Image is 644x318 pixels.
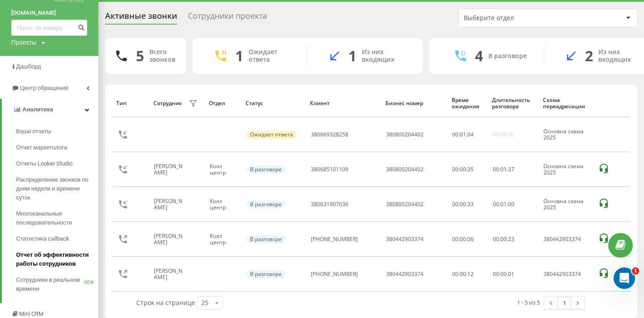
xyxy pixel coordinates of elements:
[362,48,409,64] div: Из них входящих
[452,131,458,138] span: 00
[508,200,514,208] span: 00
[310,100,377,106] div: Клиент
[20,85,68,91] span: Центр обращений
[452,201,483,208] div: 00:00:33
[493,270,499,278] span: 00
[249,48,294,64] div: Ожидает ответа
[16,123,98,140] a: Ваши отчеты
[16,175,94,202] span: Распределение звонков по дням недели и времени суток
[16,127,51,136] span: Ваши отчеты
[386,166,424,173] div: 380800204402
[632,267,639,275] span: 1
[210,163,237,176] div: Колл центр
[585,47,593,64] div: 2
[16,172,98,206] a: Распределение звонков по дням недели и времени суток
[149,48,175,64] div: Всего звонков
[154,233,187,246] div: [PERSON_NAME]
[105,11,177,25] div: Активные звонки
[500,165,507,173] span: 01
[543,198,589,211] div: Основна схема 2025
[500,235,507,243] span: 00
[16,272,98,297] a: Сотрудники в реальном времениNEW
[452,271,483,277] div: 00:00:12
[246,165,285,174] div: В разговоре
[475,47,483,64] div: 4
[11,8,87,17] a: [DOMAIN_NAME]
[16,209,94,227] span: Многоканальные последовательности
[11,38,36,47] div: Проекты
[493,201,514,208] div: : :
[16,143,67,152] span: Отчет маркетолога
[493,131,514,138] div: 00:00:00
[246,100,301,106] div: Статус
[16,156,98,172] a: Отчеты Looker Studio
[188,11,267,25] div: Сотрудники проекта
[558,297,571,309] a: 1
[311,166,348,173] div: 380685101109
[136,298,195,307] span: Строк на странице
[386,236,424,242] div: 380442903374
[153,100,182,106] div: Сотрудник
[543,163,589,176] div: Основна схема 2025
[508,270,514,278] span: 01
[210,198,237,211] div: Колл центр
[493,165,499,173] span: 00
[464,14,571,22] div: Выберите отдел
[16,276,84,293] span: Сотрудники в реальном времени
[210,233,237,246] div: Колл центр
[235,47,243,64] div: 1
[311,131,348,138] div: 380669328258
[209,100,237,106] div: Отдел
[452,236,483,242] div: 00:00:06
[201,298,208,307] div: 25
[16,206,98,231] a: Многоканальные последовательности
[16,234,69,243] span: Статистика callback
[11,20,87,36] input: Поиск по номеру
[467,131,474,138] span: 04
[517,298,540,307] div: 1 - 5 из 5
[460,131,466,138] span: 01
[16,63,41,70] span: Дашборд
[386,201,424,208] div: 380800204402
[386,271,424,277] div: 380442903374
[16,231,98,247] a: Статистика callback
[154,268,187,281] div: [PERSON_NAME]
[500,200,507,208] span: 01
[508,165,514,173] span: 37
[508,235,514,243] span: 23
[311,271,358,277] div: [PHONE_NUMBER]
[452,131,474,138] div: : :
[500,270,507,278] span: 00
[386,131,424,138] div: 380800204402
[246,235,285,243] div: В разговоре
[386,100,443,106] div: Бизнес номер
[488,52,527,60] div: В разговоре
[348,47,356,64] div: 1
[452,97,484,110] div: Время ожидания
[493,200,499,208] span: 00
[246,270,285,278] div: В разговоре
[543,236,589,242] div: 380442903374
[16,247,98,272] a: Отчет об эффективности работы сотрудников
[2,99,98,120] a: Аналитика
[311,236,358,242] div: [PHONE_NUMBER]
[543,97,589,110] div: Схема переадресации
[493,166,514,173] div: : :
[116,100,144,106] div: Тип
[22,106,53,113] span: Аналитика
[154,198,187,211] div: [PERSON_NAME]
[543,271,589,277] div: 380442903374
[246,131,297,139] div: Ожидает ответа
[493,271,514,277] div: : :
[452,166,483,173] div: 00:00:35
[493,236,514,242] div: : :
[614,267,635,289] iframe: Intercom live chat
[16,140,98,156] a: Отчет маркетолога
[492,97,534,110] div: Длительность разговора
[154,163,187,176] div: [PERSON_NAME]
[136,47,144,64] div: 5
[19,310,43,317] span: Mini CRM
[311,201,348,208] div: 380631907036
[246,200,285,208] div: В разговоре
[16,250,94,268] span: Отчет об эффективности работы сотрудников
